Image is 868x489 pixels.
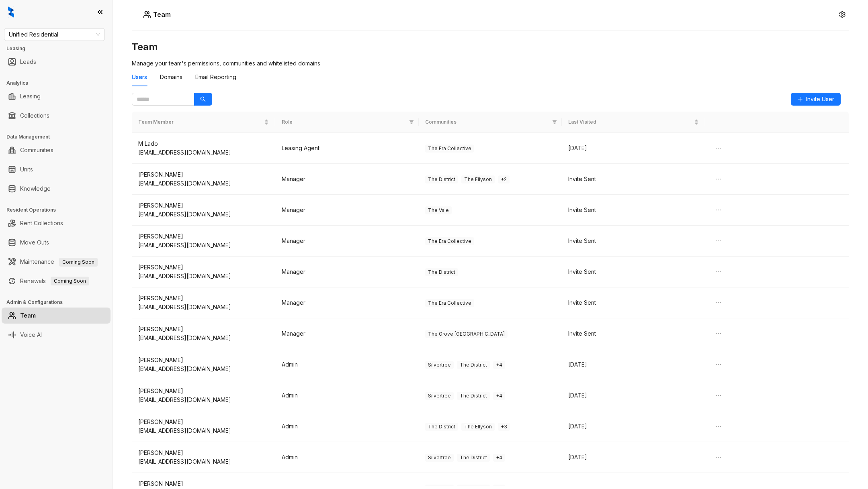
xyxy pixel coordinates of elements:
span: ellipsis [715,145,721,151]
div: [PERSON_NAME] [138,387,269,395]
a: Voice AI [20,327,42,343]
span: filter [409,120,414,124]
h3: Admin & Configurations [6,299,112,306]
th: Role [275,112,419,133]
div: [DATE] [568,391,699,400]
li: Collections [2,108,111,124]
button: Invite User [791,93,841,106]
a: Leads [20,54,36,70]
td: Admin [275,380,419,411]
div: Invite Sent [568,329,699,338]
div: [PERSON_NAME] [138,448,269,457]
span: ellipsis [715,423,721,430]
td: Admin [275,349,419,380]
span: Last Visited [568,118,692,126]
li: Renewals [2,273,111,289]
span: Unified Residential [9,29,100,41]
a: Rent Collections [20,215,63,231]
a: Units [20,161,33,177]
li: Rent Collections [2,215,111,231]
td: Manager [275,164,419,195]
li: Move Outs [2,234,111,251]
li: Units [2,161,111,177]
div: Invite Sent [568,175,699,183]
span: + 4 [493,454,505,462]
span: The Era Collective [425,145,474,153]
h3: Resident Operations [6,206,112,214]
td: Manager [275,195,419,226]
div: [EMAIL_ADDRESS][DOMAIN_NAME] [138,241,269,250]
span: + 3 [498,423,510,431]
span: Role [282,118,406,126]
td: Manager [275,318,419,349]
span: + 4 [493,392,505,400]
span: ellipsis [715,207,721,213]
div: Invite Sent [568,267,699,276]
span: The District [457,361,490,369]
span: setting [839,11,845,18]
span: ellipsis [715,238,721,244]
div: [EMAIL_ADDRESS][DOMAIN_NAME] [138,365,269,373]
span: Team Member [138,118,262,126]
span: Communities [425,118,549,126]
div: [PERSON_NAME] [138,263,269,272]
a: Knowledge [20,181,51,197]
span: Silvertree [425,361,454,369]
div: [EMAIL_ADDRESS][DOMAIN_NAME] [138,303,269,312]
span: The Era Collective [425,237,474,245]
li: Knowledge [2,181,111,197]
li: Voice AI [2,327,111,343]
li: Leads [2,54,111,70]
span: plus [797,96,803,102]
td: Manager [275,257,419,287]
td: Admin [275,411,419,442]
span: filter [407,117,416,128]
span: Manage your team's permissions, communities and whitelisted domains [132,60,320,67]
span: The District [457,392,490,400]
img: logo [8,6,14,18]
span: The Grove [GEOGRAPHIC_DATA] [425,330,508,338]
img: Users [143,10,151,18]
span: ellipsis [715,330,721,337]
div: [PERSON_NAME] [138,418,269,426]
td: Admin [275,442,419,473]
span: Coming Soon [59,258,98,267]
span: ellipsis [715,454,721,460]
a: Leasing [20,88,41,104]
a: Collections [20,108,49,124]
div: Invite Sent [568,236,699,245]
span: Invite User [806,95,834,104]
div: [PERSON_NAME] [138,356,269,365]
h5: Team [151,10,171,19]
div: [EMAIL_ADDRESS][DOMAIN_NAME] [138,210,269,219]
li: Maintenance [2,254,111,270]
div: [EMAIL_ADDRESS][DOMAIN_NAME] [138,334,269,342]
div: [PERSON_NAME] [138,232,269,241]
div: M Lado [138,139,269,148]
div: Email Reporting [195,73,236,81]
div: Domains [160,73,182,81]
span: search [200,96,206,102]
div: [EMAIL_ADDRESS][DOMAIN_NAME] [138,457,269,466]
div: Invite Sent [568,298,699,307]
div: [PERSON_NAME] [138,170,269,179]
a: RenewalsComing Soon [20,273,89,289]
div: [EMAIL_ADDRESS][DOMAIN_NAME] [138,426,269,435]
h3: Leasing [6,45,112,52]
div: [EMAIL_ADDRESS][DOMAIN_NAME] [138,395,269,404]
span: filter [551,117,559,128]
span: ellipsis [715,176,721,182]
span: The Era Collective [425,299,474,307]
th: Last Visited [562,112,705,133]
li: Leasing [2,88,111,104]
h3: Data Management [6,133,112,141]
a: Move Outs [20,234,49,251]
div: Invite Sent [568,206,699,214]
h3: Team [132,41,849,53]
div: [EMAIL_ADDRESS][DOMAIN_NAME] [138,272,269,281]
span: The District [457,454,490,462]
span: ellipsis [715,269,721,275]
span: The District [425,423,458,431]
span: The Ellyson [461,175,495,183]
div: [EMAIL_ADDRESS][DOMAIN_NAME] [138,148,269,157]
